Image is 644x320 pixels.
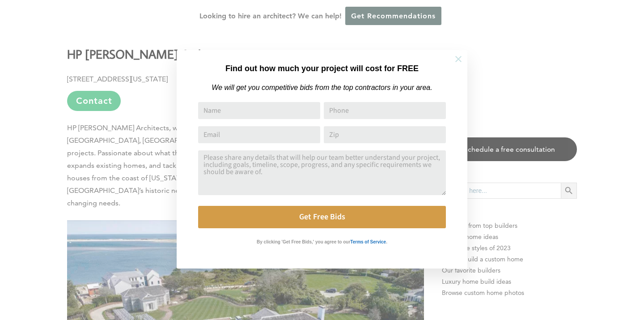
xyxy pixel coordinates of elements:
em: We will get you competitive bids from the top contractors in your area. [212,84,432,91]
input: Name [198,102,320,119]
input: Zip [324,126,446,143]
strong: Terms of Service [350,239,386,244]
textarea: Comment or Message [198,150,446,195]
a: Terms of Service [350,237,386,245]
button: Get Free Bids [198,206,446,228]
input: Email Address [198,126,320,143]
strong: By clicking 'Get Free Bids,' you agree to our [257,239,350,244]
input: Phone [324,102,446,119]
strong: . [386,239,387,244]
strong: Find out how much your project will cost for FREE [225,64,419,73]
button: Close [443,43,474,75]
iframe: Drift Widget Chat Controller [472,256,633,309]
